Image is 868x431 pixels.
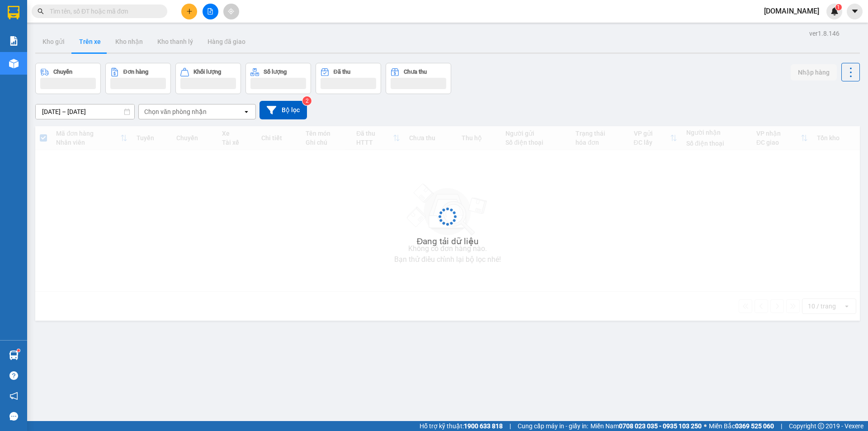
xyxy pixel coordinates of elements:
[837,4,840,10] span: 1
[9,36,19,46] img: solution-icon
[223,4,239,19] button: aim
[105,63,171,94] button: Đơn hàng
[186,8,193,14] span: plus
[735,422,774,430] strong: 0369 525 060
[9,350,19,360] img: warehouse-icon
[619,422,702,430] strong: 0708 023 035 - 0935 103 250
[9,392,18,400] span: notification
[417,235,479,248] div: Đang tải dữ liệu
[464,422,503,430] strong: 1900 633 818
[386,63,451,94] button: Chưa thu
[818,423,824,429] span: copyright
[9,412,18,421] span: message
[757,5,826,17] span: [DOMAIN_NAME]
[404,69,427,75] div: Chưa thu
[9,59,19,68] img: warehouse-icon
[847,4,863,19] button: caret-down
[17,349,20,352] sup: 1
[8,6,19,19] img: logo-vxr
[704,424,707,428] span: ⚪️
[518,421,588,431] span: Cung cấp máy in - giấy in:
[207,8,213,14] span: file-add
[835,4,842,10] sup: 1
[509,421,511,431] span: |
[781,421,782,431] span: |
[200,31,253,52] button: Hàng đã giao
[264,69,287,75] div: Số lượng
[302,96,311,105] sup: 2
[203,4,218,19] button: file-add
[259,101,307,119] button: Bộ lọc
[108,31,150,52] button: Kho nhận
[50,6,156,16] input: Tìm tên, số ĐT hoặc mã đơn
[809,28,840,38] div: ver 1.8.146
[316,63,381,94] button: Đã thu
[181,4,197,19] button: plus
[590,421,702,431] span: Miền Nam
[175,63,241,94] button: Khối lượng
[228,8,234,14] span: aim
[35,31,72,52] button: Kho gửi
[150,31,200,52] button: Kho thanh lý
[830,7,839,15] img: icon-new-feature
[38,8,44,14] span: search
[53,69,72,75] div: Chuyến
[851,7,859,15] span: caret-down
[709,421,774,431] span: Miền Bắc
[193,69,221,75] div: Khối lượng
[334,69,350,75] div: Đã thu
[35,63,101,94] button: Chuyến
[420,421,503,431] span: Hỗ trợ kỹ thuật:
[144,107,207,116] div: Chọn văn phòng nhận
[791,64,837,81] button: Nhập hàng
[243,108,250,115] svg: open
[72,31,108,52] button: Trên xe
[123,69,148,75] div: Đơn hàng
[245,63,311,94] button: Số lượng
[36,104,134,119] input: Select a date range.
[9,371,18,380] span: question-circle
